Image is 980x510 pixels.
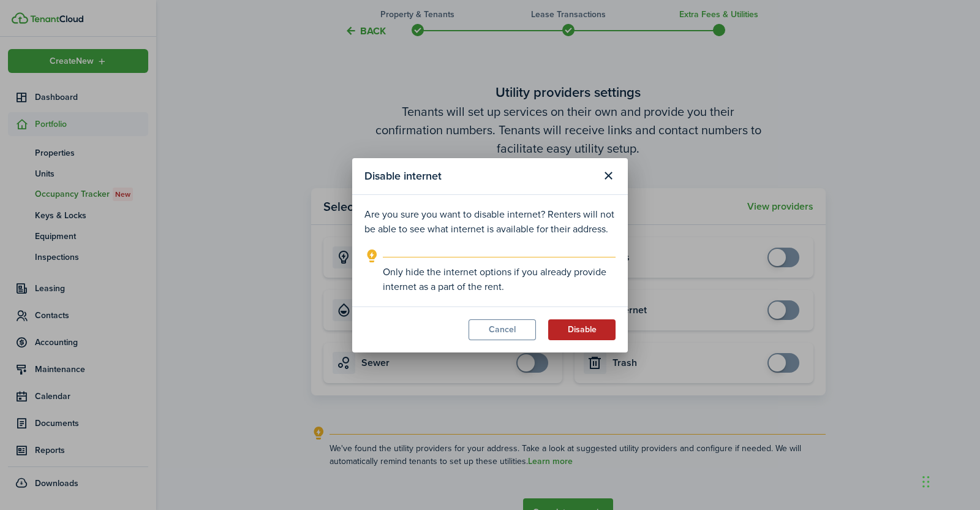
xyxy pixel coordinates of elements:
explanation-description: Only hide the internet options if you already provide internet as a part of the rent. [383,265,616,294]
div: Drag [922,463,930,500]
iframe: Chat Widget [919,451,980,510]
i: outline [364,249,380,264]
button: Close modal [598,166,619,186]
button: Cancel [469,319,536,340]
button: Disable [548,319,616,340]
p: Are you sure you want to disable internet? Renters will not be able to see what internet is avail... [364,207,616,237]
modal-title: Disable internet [364,164,595,188]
